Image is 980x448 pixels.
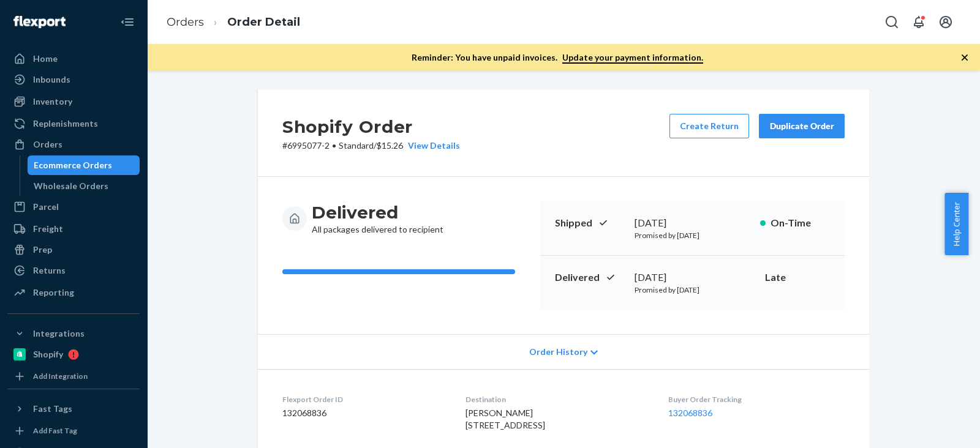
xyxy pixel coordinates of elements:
a: Inbounds [7,70,140,89]
div: Prep [33,244,52,256]
dt: Buyer Order Tracking [668,394,845,405]
a: Freight [7,219,140,239]
button: Open Search Box [880,10,904,34]
button: Close Navigation [115,10,140,34]
img: Flexport logo [13,16,66,28]
a: Add Integration [7,369,140,384]
a: Returns [7,261,140,280]
button: Duplicate Order [759,114,845,138]
p: Delivered [555,271,625,285]
a: 132068836 [668,408,712,418]
div: Parcel [33,201,59,213]
button: Open account menu [933,10,958,34]
div: Inventory [33,95,72,108]
a: Parcel [7,197,140,217]
dt: Destination [466,394,648,405]
a: Wholesale Orders [28,176,140,196]
button: Open notifications [907,10,931,34]
a: Shopify [7,345,140,364]
a: Orders [167,15,204,29]
div: Duplicate Order [769,120,834,132]
a: Order Detail [227,15,300,29]
a: Ecommerce Orders [28,155,140,175]
a: Orders [7,135,140,154]
div: Home [33,53,58,65]
a: Replenishments [7,114,140,133]
a: Home [7,49,140,69]
span: • [332,140,336,151]
button: Create Return [669,114,749,138]
button: Help Center [944,193,968,255]
div: All packages delivered to recipient [312,201,443,236]
h2: Shopify Order [282,114,460,140]
div: Reporting [33,286,74,299]
button: Integrations [7,324,140,343]
div: Add Fast Tag [33,425,77,436]
dt: Flexport Order ID [282,394,446,405]
div: [DATE] [635,216,750,230]
div: Fast Tags [33,403,72,415]
p: Shipped [555,216,625,230]
button: View Details [403,140,460,152]
div: Integrations [33,327,85,340]
button: Fast Tags [7,399,140,419]
div: Returns [33,264,66,277]
div: Add Integration [33,371,88,381]
div: Wholesale Orders [34,180,108,192]
p: Late [765,271,830,285]
a: Reporting [7,283,140,302]
h3: Delivered [312,201,443,223]
p: # 6995077-2 / $15.26 [282,140,460,152]
p: Reminder: You have unpaid invoices. [412,51,703,64]
ol: breadcrumbs [157,4,310,40]
p: Promised by [DATE] [635,230,750,241]
p: On-Time [771,216,830,230]
a: Inventory [7,92,140,111]
span: Order History [529,346,587,358]
span: Standard [339,140,374,151]
dd: 132068836 [282,407,446,419]
div: Shopify [33,348,63,360]
div: Replenishments [33,118,98,130]
div: Orders [33,138,62,151]
p: Promised by [DATE] [635,285,750,295]
a: Prep [7,240,140,259]
a: Add Fast Tag [7,424,140,438]
div: Ecommerce Orders [34,159,112,171]
div: [DATE] [635,271,750,285]
div: Freight [33,223,63,235]
div: Inbounds [33,73,70,86]
span: [PERSON_NAME] [STREET_ADDRESS] [466,408,545,430]
a: Update your payment information. [562,52,703,64]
